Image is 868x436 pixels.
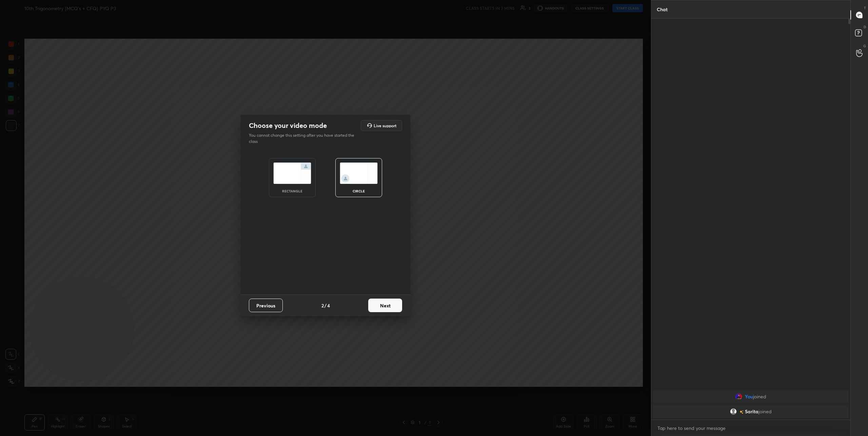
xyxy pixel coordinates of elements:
[735,393,742,400] img: 688b4486b4ee450a8cb9bbcd57de3176.jpg
[249,121,327,130] h2: Choose your video mode
[279,189,306,193] div: rectangle
[753,394,766,399] span: joined
[651,0,673,18] p: Chat
[864,24,866,30] p: D
[745,394,753,399] span: You
[249,299,283,312] button: Previous
[374,124,396,128] h5: Live support
[730,408,737,415] img: default.png
[340,163,378,184] img: circleScreenIcon.acc0effb.svg
[321,302,324,309] h4: 2
[739,410,744,414] img: no-rating-badge.077c3623.svg
[864,5,866,11] p: T
[273,163,311,184] img: normalScreenIcon.ae25ed63.svg
[249,132,359,145] p: You cannot change this setting after you have started the class
[345,189,372,193] div: circle
[327,302,330,309] h4: 4
[368,299,402,312] button: Next
[651,388,850,420] div: grid
[863,43,866,49] p: G
[324,302,327,309] h4: /
[758,409,772,414] span: joined
[745,409,758,414] span: Sarita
